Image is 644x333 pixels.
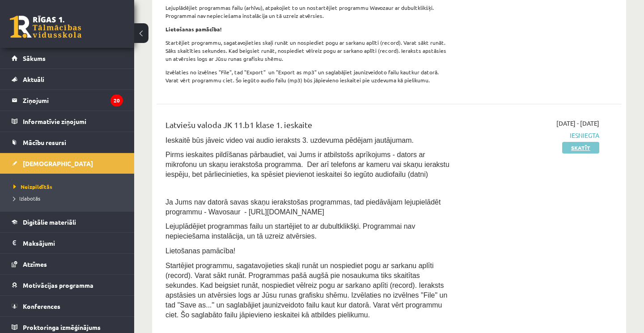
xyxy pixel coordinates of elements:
[13,195,40,202] span: Izlabotās
[464,131,599,140] span: Iesniegta
[23,90,123,111] legend: Ziņojumi
[165,262,447,319] span: Startējiet programmu, sagatavojieties skaļi runāt un nospiediet pogu ar sarkanu aplīti (record). ...
[562,142,599,154] a: Skatīt
[12,132,123,153] a: Mācību resursi
[165,222,415,240] span: Lejuplādējiet programmas failu un startējiet to ar dubultklikšķi. Programmai nav nepieciešama ins...
[165,151,449,178] span: Pirms ieskaites pildīšanas pārbaudiet, vai Jums ir atbilstošs aprīkojums - dators ar mikrofonu un...
[23,218,76,226] span: Digitālie materiāli
[23,323,101,331] span: Proktoringa izmēģinājums
[165,198,441,216] span: Ja Jums nav datorā savas skaņu ierakstošas programmas, tad piedāvājam lejupielādēt programmu - Wa...
[12,233,123,253] a: Maksājumi
[23,233,123,253] legend: Maksājumi
[165,26,222,33] strong: Lietošanas pamācība!
[23,260,47,268] span: Atzīmes
[12,296,123,316] a: Konferences
[165,38,450,63] p: Startējiet programmu, sagatavojieties skaļi runāt un nospiediet pogu ar sarkanu aplīti (record). ...
[556,119,599,128] span: [DATE] - [DATE]
[10,16,81,38] a: Rīgas 1. Tālmācības vidusskola
[23,138,66,146] span: Mācību resursi
[110,94,123,107] i: 20
[165,247,236,255] span: Lietošanas pamācība!
[165,4,450,20] p: Lejuplādējiet programmas failu (arhīvu), atpakojiet to un nostartējiet programmu Wavozaur ar dubu...
[165,119,450,135] div: Latviešu valoda JK 11.b1 klase 1. ieskaite
[165,68,450,84] p: Izvēlaties no izvēlnes "File", tad "Export" un "Export as mp3" un saglabājiet jaunizveidoto failu...
[12,90,123,111] a: Ziņojumi20
[23,159,93,167] span: [DEMOGRAPHIC_DATA]
[12,212,123,232] a: Digitālie materiāli
[12,111,123,132] a: Informatīvie ziņojumi
[13,194,125,202] a: Izlabotās
[12,254,123,274] a: Atzīmes
[23,54,46,62] span: Sākums
[12,153,123,174] a: [DEMOGRAPHIC_DATA]
[13,183,125,191] a: Neizpildītās
[23,302,60,310] span: Konferences
[12,275,123,295] a: Motivācijas programma
[13,183,52,190] span: Neizpildītās
[165,137,414,144] span: Ieskaitē būs jāveic video vai audio ieraksts 3. uzdevuma pēdējam jautājumam.
[12,48,123,68] a: Sākums
[23,281,93,289] span: Motivācijas programma
[23,75,44,83] span: Aktuāli
[12,69,123,90] a: Aktuāli
[23,111,123,132] legend: Informatīvie ziņojumi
